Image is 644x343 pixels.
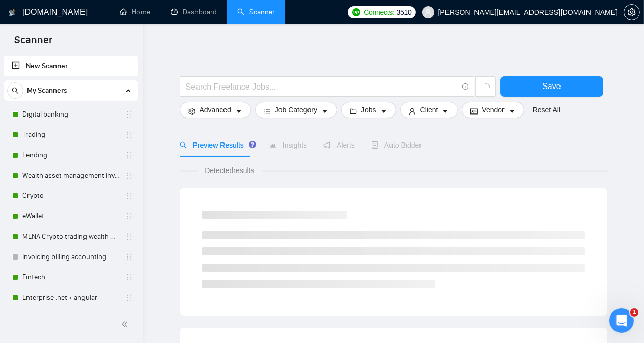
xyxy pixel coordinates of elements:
[186,80,458,93] input: Search Freelance Jobs...
[6,33,61,54] span: Scanner
[323,141,355,149] span: Alerts
[462,83,469,90] span: info-circle
[22,104,119,125] a: Digital banking
[12,56,130,76] a: New Scanner
[442,107,449,115] span: caret-down
[27,80,67,101] span: My Scanners
[125,253,133,261] span: holder
[171,8,217,16] a: dashboardDashboard
[22,186,119,206] a: Crypto
[630,308,638,317] span: 1
[624,4,640,20] button: setting
[180,102,251,118] button: settingAdvancedcaret-down
[22,288,119,308] a: Enterprise .net + angular
[125,273,133,281] span: holder
[400,102,458,118] button: userClientcaret-down
[125,110,133,119] span: holder
[321,107,328,115] span: caret-down
[482,104,504,116] span: Vendor
[22,165,119,186] a: Wealth asset management investment
[188,107,195,115] span: setting
[248,140,257,149] div: Tooltip anchor
[22,145,119,165] a: Lending
[4,56,138,76] li: New Scanner
[269,141,276,149] span: area-chart
[180,141,253,149] span: Preview Results
[624,8,639,16] span: setting
[22,267,119,288] a: Fintech
[341,102,396,118] button: folderJobscaret-down
[533,104,561,116] a: Reset All
[235,107,242,115] span: caret-down
[371,141,378,149] span: robot
[481,83,490,93] span: loading
[542,80,561,93] span: Save
[363,7,394,18] span: Connects:
[371,141,422,149] span: Auto Bidder
[125,151,133,159] span: holder
[509,107,516,115] span: caret-down
[323,141,330,149] span: notification
[462,102,524,118] button: idcardVendorcaret-down
[500,76,603,97] button: Save
[198,165,261,176] span: Detected results
[275,104,317,116] span: Job Category
[125,212,133,220] span: holder
[269,141,307,149] span: Insights
[125,294,133,302] span: holder
[125,233,133,241] span: holder
[22,125,119,145] a: Trading
[125,171,133,180] span: holder
[22,206,119,226] a: eWallet
[397,7,412,18] span: 3510
[120,8,150,16] a: homeHome
[22,226,119,247] a: MENA Crypto trading wealth manag
[361,104,376,116] span: Jobs
[121,319,131,329] span: double-left
[409,107,416,115] span: user
[420,104,438,116] span: Client
[255,102,337,118] button: barsJob Categorycaret-down
[470,107,478,115] span: idcard
[200,104,231,116] span: Advanced
[22,247,119,267] a: Invoicing billing accounting
[624,8,640,16] a: setting
[8,87,23,94] span: search
[609,308,634,333] iframe: Intercom live chat
[352,8,360,16] img: upwork-logo.png
[125,131,133,139] span: holder
[180,141,187,149] span: search
[7,82,23,99] button: search
[425,9,432,16] span: user
[264,107,271,115] span: bars
[237,8,275,16] a: searchScanner
[380,107,387,115] span: caret-down
[125,192,133,200] span: holder
[9,5,16,21] img: logo
[350,107,357,115] span: folder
